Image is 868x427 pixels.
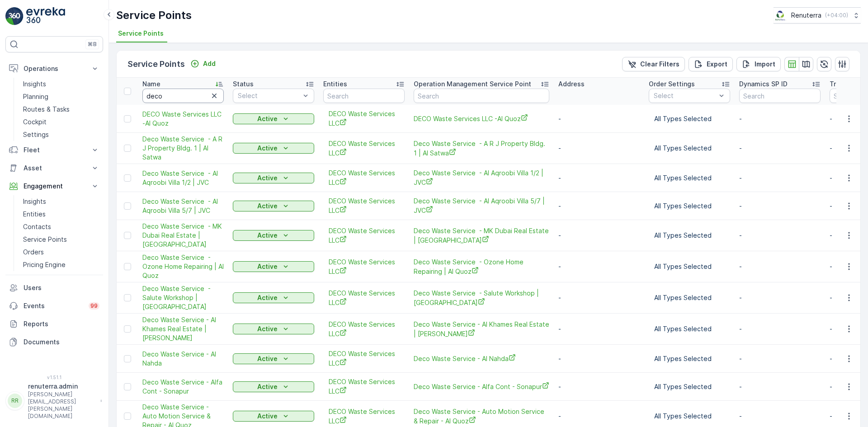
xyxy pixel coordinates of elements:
[825,12,848,19] p: ( +04:00 )
[142,253,224,280] a: Deco Waste Service - Ozone Home Repairing | Al Quoz
[124,355,131,362] div: Toggle Row Selected
[142,350,224,368] span: Deco Waste Service - Al Nahda
[654,91,716,100] p: Select
[329,320,399,338] a: DECO Waste Services LLC
[233,143,314,154] button: Active
[142,378,224,396] a: Deco Waste Service - Alfa Cont - Sonapur
[23,222,51,231] p: Contacts
[654,231,725,240] p: All Types Selected
[414,289,549,307] a: Deco Waste Service - Salute Workshop | Khawaneej
[329,289,399,307] a: DECO Waste Services LLC
[124,383,131,390] div: Toggle Row Selected
[739,202,821,211] p: -
[739,412,821,421] p: -
[233,261,314,272] button: Active
[329,197,399,215] a: DECO Waste Services LLC
[414,407,549,426] span: Deco Waste Service - Auto Motion Service & Repair - Al Quoz
[739,114,821,123] p: -
[19,195,103,208] a: Insights
[654,174,725,183] p: All Types Selected
[23,105,70,114] p: Routes & Tasks
[739,89,821,103] input: Search
[739,174,821,183] p: -
[8,394,22,408] div: RR
[257,231,278,240] p: Active
[554,164,644,192] td: -
[233,292,314,303] button: Active
[142,89,224,103] input: Search
[414,382,549,391] span: Deco Waste Service - Alfa Cont - Sonapur
[329,349,399,368] span: DECO Waste Services LLC
[124,174,131,182] div: Toggle Row Selected
[654,382,725,391] p: All Types Selected
[5,333,103,351] a: Documents
[554,192,644,220] td: -
[23,197,46,206] p: Insights
[19,116,103,128] a: Cockpit
[124,232,131,239] div: Toggle Row Selected
[257,412,278,421] p: Active
[19,90,103,103] a: Planning
[414,289,549,307] span: Deco Waste Service - Salute Workshop | [GEOGRAPHIC_DATA]
[19,233,103,246] a: Service Points
[5,177,103,195] button: Engagement
[414,320,549,338] span: Deco Waste Service - Al Khames Real Estate | [PERSON_NAME]
[90,302,98,310] p: 99
[5,375,103,380] span: v 1.51.1
[414,354,549,363] a: Deco Waste Service - Al Nahda
[329,109,399,128] a: DECO Waste Services LLC
[554,251,644,282] td: -
[774,10,788,20] img: Screenshot_2024-07-26_at_13.33.01.png
[142,197,224,215] span: Deco Waste Service - Al Aqroobi Villa 5/7 | JVC
[739,354,821,363] p: -
[24,319,99,328] p: Reports
[739,262,821,271] p: -
[654,262,725,271] p: All Types Selected
[739,293,821,302] p: -
[414,169,549,187] span: Deco Waste Service - Al Aqroobi Villa 1/2 | JVC
[142,315,224,343] a: Deco Waste Service - Al Khames Real Estate | Al Raffa
[329,377,399,396] a: DECO Waste Services LLC
[554,133,644,164] td: -
[24,64,85,73] p: Operations
[26,7,65,25] img: logo_light-DOdMpM7g.png
[791,11,821,20] p: Renuterra
[116,8,192,23] p: Service Points
[142,222,224,249] a: Deco Waste Service - MK Dubai Real Estate | Umm Ramool
[23,235,67,244] p: Service Points
[736,57,781,71] button: Import
[19,221,103,233] a: Contacts
[329,226,399,245] span: DECO Waste Services LLC
[127,58,185,70] p: Service Points
[558,80,585,89] p: Address
[414,226,549,245] span: Deco Waste Service - MK Dubai Real Estate | [GEOGRAPHIC_DATA]
[654,114,725,123] p: All Types Selected
[654,144,725,153] p: All Types Selected
[142,110,224,128] a: DECO Waste Services LLC -Al Quoz
[323,89,405,103] input: Search
[649,80,695,89] p: Order Settings
[88,41,97,48] p: ⌘B
[414,197,549,215] a: Deco Waste Service - Al Aqroobi Villa 5/7 | JVC
[554,373,644,401] td: -
[5,60,103,78] button: Operations
[142,222,224,249] span: Deco Waste Service - MK Dubai Real Estate | [GEOGRAPHIC_DATA]
[28,391,96,420] p: [PERSON_NAME][EMAIL_ADDRESS][PERSON_NAME][DOMAIN_NAME]
[142,135,224,162] span: Deco Waste Service - A R J Property Bldg. 1 | Al Satwa
[257,354,278,363] p: Active
[142,315,224,343] span: Deco Waste Service - Al Khames Real Estate | [PERSON_NAME]
[23,80,46,89] p: Insights
[414,139,549,158] span: Deco Waste Service - A R J Property Bldg. 1 | Al Satwa
[414,114,549,123] a: DECO Waste Services LLC -Al Quoz
[124,325,131,333] div: Toggle Row Selected
[739,382,821,391] p: -
[233,113,314,124] button: Active
[124,202,131,210] div: Toggle Row Selected
[329,258,399,276] span: DECO Waste Services LLC
[233,353,314,364] button: Active
[23,210,46,219] p: Entities
[323,80,347,89] p: Entities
